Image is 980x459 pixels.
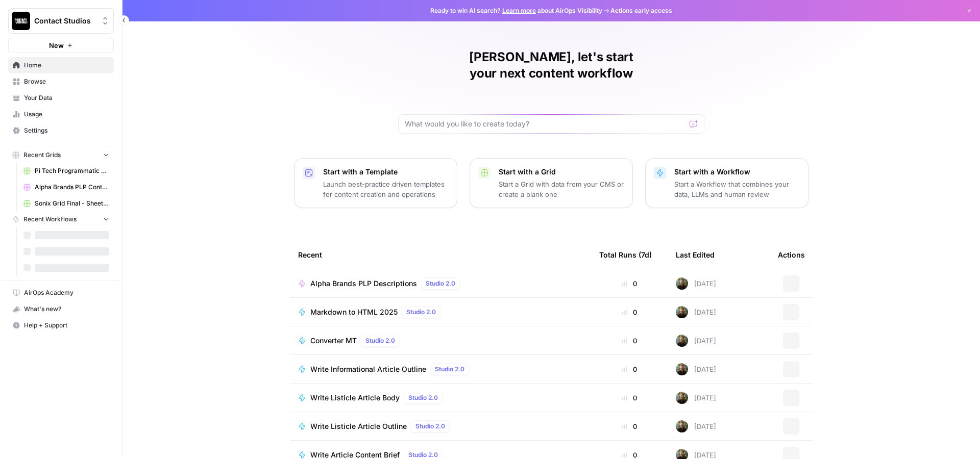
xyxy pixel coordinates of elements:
[24,321,109,330] span: Help + Support
[8,73,114,90] a: Browse
[415,422,445,431] span: Studio 2.0
[408,393,438,402] span: Studio 2.0
[676,277,688,290] img: vlbh6tvzzzm1xxij3znetyf2jnu7
[365,336,395,345] span: Studio 2.0
[24,93,109,103] span: Your Data
[24,126,109,135] span: Settings
[8,317,114,334] button: Help + Support
[298,392,583,404] a: Write Listicle Article BodyStudio 2.0
[298,277,583,290] a: Alpha Brands PLP DescriptionsStudio 2.0
[406,308,436,317] span: Studio 2.0
[310,278,417,289] span: Alpha Brands PLP Descriptions
[430,6,602,15] span: Ready to win AI search? about AirOps Visibility
[298,241,583,269] div: Recent
[676,363,716,375] div: [DATE]
[323,167,449,177] p: Start with a Template
[676,363,688,375] img: vlbh6tvzzzm1xxij3znetyf2jnu7
[599,307,659,317] div: 0
[599,278,659,289] div: 0
[676,241,715,269] div: Last Edited
[676,335,716,347] div: [DATE]
[676,420,688,432] img: vlbh6tvzzzm1xxij3znetyf2jnu7
[8,147,114,163] button: Recent Grids
[676,392,716,404] div: [DATE]
[499,179,624,199] p: Start a Grid with data from your CMS or create a blank one
[610,6,672,15] span: Actions early access
[599,393,659,403] div: 0
[676,306,688,318] img: vlbh6tvzzzm1xxij3znetyf2jnu7
[470,158,633,208] button: Start with a GridStart a Grid with data from your CMS or create a blank one
[8,90,114,106] a: Your Data
[676,392,688,404] img: vlbh6tvzzzm1xxij3znetyf2jnu7
[310,421,407,431] span: Write Listicle Article Outline
[398,49,704,82] h1: [PERSON_NAME], let's start your next content workflow
[8,106,114,122] a: Usage
[310,364,426,374] span: Write Informational Article Outline
[23,150,61,160] span: Recent Grids
[676,306,716,318] div: [DATE]
[674,167,800,177] p: Start with a Workflow
[676,420,716,432] div: [DATE]
[298,306,583,318] a: Markdown to HTML 2025Studio 2.0
[49,40,64,50] span: New
[298,420,583,432] a: Write Listicle Article OutlineStudio 2.0
[323,179,449,199] p: Launch best-practice driven templates for content creation and operations
[778,241,805,269] div: Actions
[23,215,77,224] span: Recent Workflows
[310,336,357,346] span: Converter MT
[8,38,114,53] button: New
[676,277,716,290] div: [DATE]
[405,119,685,129] input: What would you like to create today?
[502,7,536,14] a: Learn more
[24,77,109,86] span: Browse
[8,57,114,73] a: Home
[8,8,114,34] button: Workspace: Contact Studios
[19,179,114,195] a: Alpha Brands PLP Content Grid
[674,179,800,199] p: Start a Workflow that combines your data, LLMs and human review
[35,166,109,175] span: Pi Tech Programmatic Service pages Grid
[426,279,455,288] span: Studio 2.0
[599,421,659,431] div: 0
[8,301,114,317] button: What's new?
[676,335,688,347] img: vlbh6tvzzzm1xxij3znetyf2jnu7
[12,12,30,30] img: Contact Studios Logo
[645,158,808,208] button: Start with a WorkflowStart a Workflow that combines your data, LLMs and human review
[310,307,398,317] span: Markdown to HTML 2025
[24,61,109,70] span: Home
[8,285,114,301] a: AirOps Academy
[8,122,114,139] a: Settings
[35,183,109,192] span: Alpha Brands PLP Content Grid
[8,212,114,227] button: Recent Workflows
[24,288,109,297] span: AirOps Academy
[34,16,96,26] span: Contact Studios
[294,158,457,208] button: Start with a TemplateLaunch best-practice driven templates for content creation and operations
[499,167,624,177] p: Start with a Grid
[599,364,659,374] div: 0
[19,163,114,179] a: Pi Tech Programmatic Service pages Grid
[298,335,583,347] a: Converter MTStudio 2.0
[599,336,659,346] div: 0
[298,363,583,375] a: Write Informational Article OutlineStudio 2.0
[24,110,109,119] span: Usage
[599,241,652,269] div: Total Runs (7d)
[310,393,400,403] span: Write Listicle Article Body
[35,199,109,208] span: Sonix Grid Final - Sheet1.csv
[9,301,113,317] div: What's new?
[435,365,464,374] span: Studio 2.0
[19,195,114,212] a: Sonix Grid Final - Sheet1.csv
